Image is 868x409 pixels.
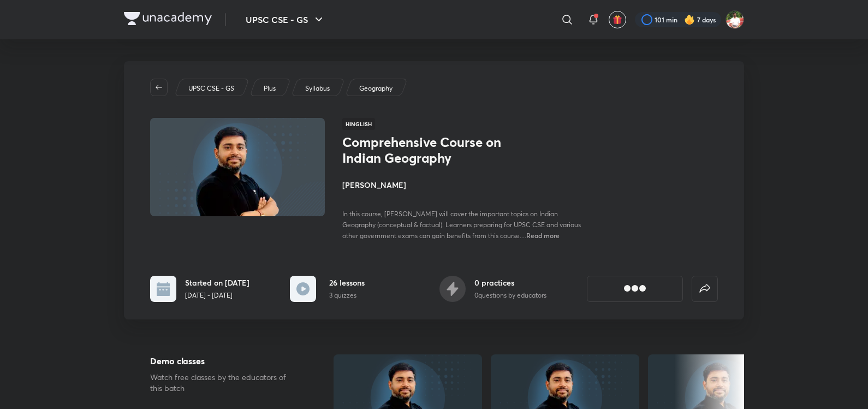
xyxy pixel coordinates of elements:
[474,291,546,300] p: 0 questions by educators
[358,84,395,93] a: Geography
[609,11,626,28] button: avatar
[692,276,718,302] button: false
[262,84,278,93] a: Plus
[329,291,365,300] p: 3 quizzes
[613,15,622,25] img: avatar
[305,84,330,93] p: Syllabus
[304,84,332,93] a: Syllabus
[342,118,375,130] span: Hinglish
[188,84,234,93] p: UPSC CSE - GS
[150,354,299,367] h5: Demo classes
[359,84,393,93] p: Geography
[148,117,326,217] img: Thumbnail
[264,84,276,93] p: Plus
[124,12,212,25] img: Company Logo
[187,84,236,93] a: UPSC CSE - GS
[185,291,249,300] p: [DATE] - [DATE]
[474,277,546,288] h6: 0 practices
[342,179,587,191] h4: [PERSON_NAME]
[342,210,581,240] span: In this course, [PERSON_NAME] will cover the important topics on Indian Geography (conceptual & f...
[684,14,695,25] img: streak
[239,9,332,31] button: UPSC CSE - GS
[150,372,299,394] p: Watch free classes by the educators of this batch
[124,12,212,28] a: Company Logo
[587,276,683,302] button: [object Object]
[329,277,365,288] h6: 26 lessons
[526,231,560,240] span: Read more
[185,277,249,288] h6: Started on [DATE]
[342,134,521,166] h1: Comprehensive Course on Indian Geography
[726,10,744,29] img: Shashank Soni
